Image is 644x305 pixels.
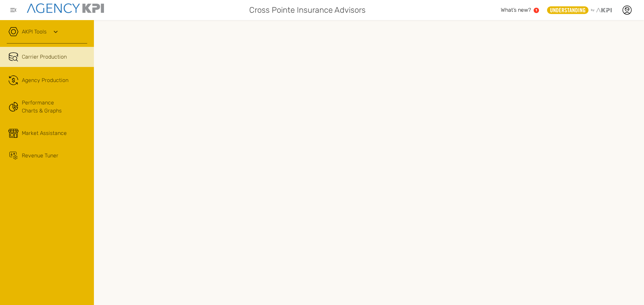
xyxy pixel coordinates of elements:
[22,76,68,84] span: Agency Production
[22,152,58,160] span: Revenue Tuner
[22,28,47,36] a: AKPI Tools
[534,8,539,13] a: 1
[27,3,104,13] img: agencykpi-logo-550x69-2d9e3fa8.png
[536,8,537,12] text: 1
[22,129,67,137] span: Market Assistance
[501,7,531,13] span: What’s new?
[249,4,366,16] span: Cross Pointe Insurance Advisors
[22,53,67,61] span: Carrier Production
